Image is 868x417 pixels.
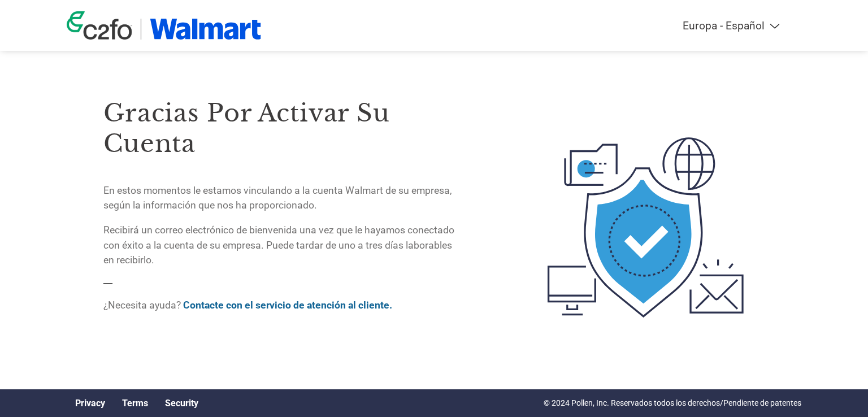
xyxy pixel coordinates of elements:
[103,298,461,312] p: ¿Necesita ayuda?
[150,19,261,40] img: Walmart
[103,73,461,323] div: —
[103,98,461,159] h3: Gracias por activar su cuenta
[75,398,105,409] a: Privacy
[165,398,198,409] a: Security
[183,299,392,311] a: Contacte con el servicio de atención al cliente.
[544,397,801,409] p: © 2024 Pollen, Inc. Reservados todos los derechos/Pendiente de patentes
[103,183,461,213] p: En estos momentos le estamos vinculando a la cuenta Walmart de su empresa, según la información q...
[67,11,132,40] img: c2fo logo
[103,223,461,267] p: Recibirá un correo electrónico de bienvenida una vez que le hayamos conectado con éxito a la cuen...
[122,398,148,409] a: Terms
[527,73,765,381] img: activated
